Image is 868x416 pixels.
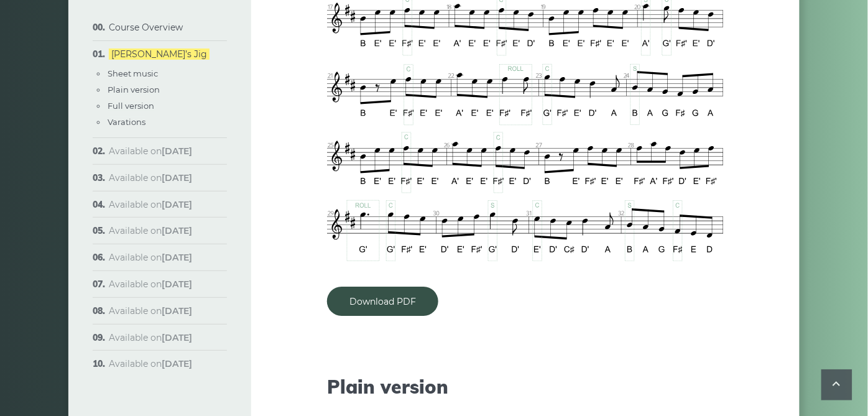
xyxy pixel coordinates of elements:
[109,358,192,369] span: Available on
[109,225,192,236] span: Available on
[109,305,192,317] span: Available on
[108,117,145,127] a: Varations
[162,305,192,317] strong: [DATE]
[108,68,158,78] a: Sheet music
[327,376,724,398] h2: Plain version
[162,252,192,263] strong: [DATE]
[109,172,192,183] span: Available on
[162,358,192,369] strong: [DATE]
[162,199,192,210] strong: [DATE]
[108,101,154,111] a: Full version
[109,252,192,263] span: Available on
[108,85,160,95] a: Plain version
[109,279,192,290] span: Available on
[162,279,192,290] strong: [DATE]
[327,287,438,316] a: Download PDF
[162,225,192,236] strong: [DATE]
[109,199,192,210] span: Available on
[109,22,183,33] a: Course Overview
[162,332,192,343] strong: [DATE]
[162,172,192,183] strong: [DATE]
[109,49,210,60] a: [PERSON_NAME]’s Jig
[162,146,192,157] strong: [DATE]
[109,146,192,157] span: Available on
[109,332,192,343] span: Available on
